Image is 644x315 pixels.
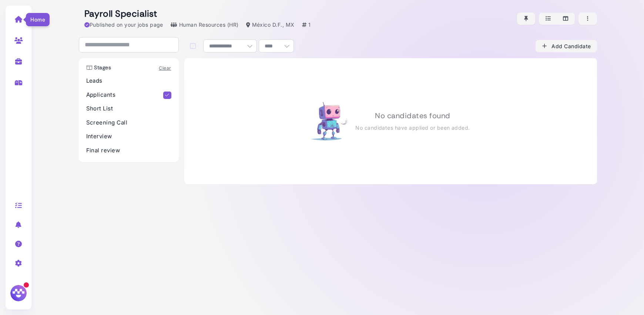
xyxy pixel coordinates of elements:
p: Leads [86,77,171,85]
img: Megan [9,284,28,302]
p: Interview [86,132,171,141]
div: México D.F., MX [246,21,295,29]
a: Clear [159,65,171,71]
p: No candidates have applied or been added. [355,124,470,132]
img: Robot in business suit [311,102,348,141]
a: Home [7,9,30,29]
div: Add Candidate [541,42,591,50]
p: Short List [86,105,171,113]
p: Screening Call [86,119,171,127]
div: 1 [302,21,311,29]
h2: No candidates found [375,111,450,120]
div: Published on your jobs page [84,21,163,29]
h3: Stages [83,64,115,71]
p: Final review [86,146,171,155]
p: Applicants [86,91,164,99]
button: Add Candidate [536,40,597,52]
div: Home [26,13,50,27]
h2: Payroll Specialist [84,9,311,19]
div: Human Resources (HR) [171,21,239,29]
